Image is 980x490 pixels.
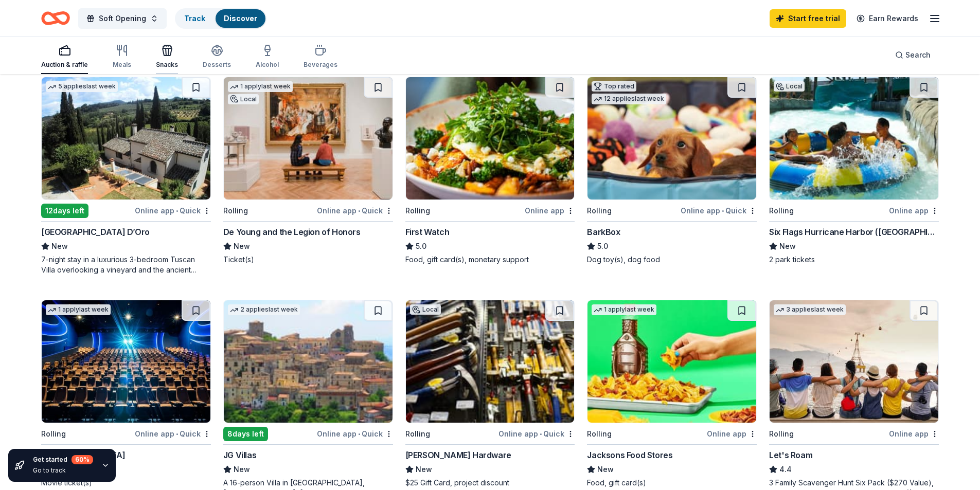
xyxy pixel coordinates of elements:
div: Online app Quick [317,204,393,217]
div: Meals [113,61,131,69]
a: Image for Cinépolis1 applylast weekRollingOnline app•Quick[GEOGRAPHIC_DATA]NewMovie ticket(s) [41,300,211,488]
img: Image for First Watch [406,77,575,199]
a: Earn Rewards [850,9,924,28]
span: • [358,207,360,215]
div: Six Flags Hurricane Harbor ([GEOGRAPHIC_DATA]) [769,226,939,238]
span: New [597,463,614,476]
div: 8 days left [223,427,268,441]
div: 1 apply last week [592,304,656,315]
div: Ticket(s) [223,255,393,265]
span: New [234,463,250,476]
span: New [779,240,796,252]
span: Soft Opening [99,12,146,25]
img: Image for JG Villas [224,300,393,423]
div: Online app Quick [135,427,211,440]
div: 2 applies last week [228,304,300,315]
span: • [722,207,724,215]
a: Image for De Young and the Legion of Honors1 applylast weekLocalRollingOnline app•QuickDe Young a... [223,77,393,265]
div: Desserts [203,61,231,69]
div: 3 applies last week [774,304,846,315]
button: Snacks [156,40,178,74]
img: Image for Let's Roam [770,300,938,423]
div: BarkBox [587,226,620,238]
div: Top rated [592,81,636,92]
div: Dog toy(s), dog food [587,255,757,265]
a: Discover [224,14,257,23]
button: TrackDiscover [175,8,266,29]
div: Get started [33,455,93,464]
div: Rolling [405,428,430,440]
div: Go to track [33,466,93,475]
span: • [358,430,360,438]
div: Online app [889,204,939,217]
div: 12 days left [41,204,88,218]
div: Food, gift card(s), monetary support [405,255,575,265]
span: • [176,430,178,438]
div: Rolling [223,205,248,217]
a: Image for First WatchRollingOnline appFirst Watch5.0Food, gift card(s), monetary support [405,77,575,265]
div: Local [774,81,805,92]
div: [GEOGRAPHIC_DATA] D’Oro [41,226,150,238]
div: Local [410,304,441,315]
button: Desserts [203,40,231,74]
span: • [176,207,178,215]
div: Snacks [156,61,178,69]
div: Online app [525,204,575,217]
img: Image for Villa Sogni D’Oro [42,77,210,199]
a: Track [184,14,205,23]
div: Online app Quick [317,427,393,440]
div: Online app Quick [681,204,757,217]
div: Online app Quick [498,427,575,440]
div: Online app Quick [135,204,211,217]
button: Soft Opening [78,8,167,29]
div: Local [228,94,259,104]
img: Image for Jacksons Food Stores [587,300,756,423]
div: Online app [889,427,939,440]
div: 2 park tickets [769,255,939,265]
div: Rolling [587,428,612,440]
div: 1 apply last week [228,81,293,92]
div: Beverages [304,61,337,69]
div: Online app [707,427,757,440]
span: • [540,430,542,438]
a: Home [41,6,70,30]
div: Auction & raffle [41,61,88,69]
img: Image for Six Flags Hurricane Harbor (Concord) [770,77,938,199]
span: Search [905,49,931,61]
a: Image for BarkBoxTop rated12 applieslast weekRollingOnline app•QuickBarkBox5.0Dog toy(s), dog food [587,77,757,265]
div: Rolling [41,428,66,440]
button: Search [887,45,939,65]
a: Image for Cole HardwareLocalRollingOnline app•Quick[PERSON_NAME] HardwareNew$25 Gift Card, projec... [405,300,575,488]
div: Let's Roam [769,449,812,461]
div: De Young and the Legion of Honors [223,226,361,238]
div: Rolling [405,205,430,217]
img: Image for Cinépolis [42,300,210,423]
span: 5.0 [597,240,608,252]
div: 60 % [72,455,93,464]
span: 4.4 [779,463,792,476]
div: Food, gift card(s) [587,478,757,488]
a: Image for Six Flags Hurricane Harbor (Concord)LocalRollingOnline appSix Flags Hurricane Harbor ([... [769,77,939,265]
button: Meals [113,40,131,74]
button: Auction & raffle [41,40,88,74]
div: Rolling [769,428,794,440]
div: 5 applies last week [46,81,118,92]
div: Jacksons Food Stores [587,449,672,461]
div: [PERSON_NAME] Hardware [405,449,511,461]
button: Beverages [304,40,337,74]
div: $25 Gift Card, project discount [405,478,575,488]
span: New [416,463,432,476]
div: Alcohol [256,61,279,69]
div: 1 apply last week [46,304,111,315]
span: New [234,240,250,252]
img: Image for Cole Hardware [406,300,575,423]
div: Rolling [769,205,794,217]
button: Alcohol [256,40,279,74]
a: Image for Jacksons Food Stores1 applylast weekRollingOnline appJacksons Food StoresNewFood, gift ... [587,300,757,488]
div: Rolling [587,205,612,217]
span: 5.0 [416,240,426,252]
div: JG Villas [223,449,256,461]
a: Start free trial [770,9,846,28]
div: First Watch [405,226,450,238]
span: New [51,240,68,252]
